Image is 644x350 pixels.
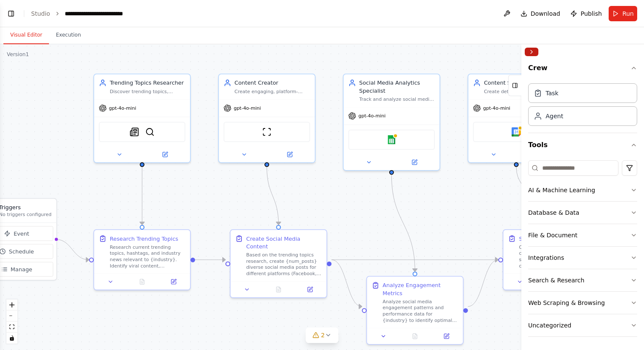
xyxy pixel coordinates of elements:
div: Discover trending topics, hashtags, and industry news that are relevant to {industry}. Research c... [110,88,186,95]
div: Trending Topics Researcher [110,79,186,87]
g: Edge from triggers to 761c3684-cc8a-4f05-acbd-826b5716b7be [55,236,89,264]
g: Edge from 92329305-1121-4db7-8931-61ee78b17ae9 to 316c12d0-128b-40c7-8c00-ecfd4f2753fe [388,175,419,272]
div: Schedule Content CalendarCreate a comprehensive content calendar and posting schedule based on th... [503,229,600,290]
g: Edge from 739f4249-319f-4f89-a91e-b162c6507700 to 316c12d0-128b-40c7-8c00-ecfd4f2753fe [331,256,362,310]
nav: breadcrumb [31,9,152,18]
span: gpt-4o-mini [483,105,510,111]
div: Analyze social media engagement patterns and performance data for {industry} to identify optimal ... [382,299,458,324]
div: Social Media Analytics SpecialistTrack and analyze social media engagement metrics, monitor post ... [343,74,440,171]
span: Manage [11,265,32,273]
button: Show left sidebar [5,8,17,20]
div: React Flow controls [6,299,17,344]
button: Run [609,6,637,21]
img: Google sheets [387,135,396,145]
div: Based on the trending topics research, create {num_posts} diverse social media posts for differen... [246,252,322,277]
div: Analyze Engagement MetricsAnalyze social media engagement patterns and performance data for {indu... [366,276,464,345]
div: Content CreatorCreate engaging, platform-specific social media content including posts, captions,... [218,74,316,163]
button: Download [517,6,564,21]
g: Edge from 1071e218-953a-4911-9dcd-8feeb9456832 to 761c3684-cc8a-4f05-acbd-826b5716b7be [138,167,146,225]
div: Database & Data [528,208,579,217]
div: Integrations [528,253,564,262]
button: Database & Data [528,202,637,224]
button: No output available [262,285,295,294]
div: Track and analyze social media engagement metrics, monitor post performance, and generate insight... [359,96,435,102]
div: File & Document [528,231,578,239]
img: SerplyNewsSearchTool [129,127,139,137]
button: No output available [398,332,431,341]
div: Web Scraping & Browsing [528,299,605,307]
g: Edge from 739f4249-319f-4f89-a91e-b162c6507700 to 87121fda-192b-4eab-bc55-9f6ba943e3c6 [331,256,498,264]
button: Open in side panel [433,332,460,341]
div: Tools [528,157,637,344]
div: Analyze Engagement Metrics [382,282,458,297]
button: Publish [567,6,605,21]
div: Trending Topics ResearcherDiscover trending topics, hashtags, and industry news that are relevant... [93,74,191,163]
button: Visual Editor [3,26,49,44]
button: Crew [528,60,637,80]
div: Task [546,89,558,97]
span: gpt-4o-mini [109,105,136,111]
button: Open in side panel [267,150,311,159]
div: Agent [546,112,563,120]
button: Integrations [528,247,637,269]
g: Edge from f33cbc64-bd1a-480a-8f4f-66bb56663bac to 87121fda-192b-4eab-bc55-9f6ba943e3c6 [512,167,555,225]
span: gpt-4o-mini [359,113,386,119]
span: Event [14,230,29,237]
div: Search & Research [528,276,584,285]
button: Execution [49,26,88,44]
a: Studio [31,10,50,17]
g: Edge from 761c3684-cc8a-4f05-acbd-826b5716b7be to 739f4249-319f-4f89-a91e-b162c6507700 [195,256,225,264]
button: Toggle Sidebar [518,44,525,350]
button: Open in side panel [296,285,323,294]
button: Open in side panel [392,158,436,167]
button: zoom in [6,299,17,310]
button: Open in side panel [160,277,187,287]
div: Version 1 [7,51,29,58]
div: Create detailed posting schedules, organize content calendars, and coordinate the timing of socia... [484,88,560,95]
img: ScrapeWebsiteTool [262,127,271,137]
div: Content Creator [235,79,310,87]
img: BraveSearchTool [145,127,155,137]
button: toggle interactivity [6,333,17,344]
g: Edge from 7e24009c-c13b-450e-a9bb-f4ae87fa666b to 739f4249-319f-4f89-a91e-b162c6507700 [263,167,282,225]
button: Uncategorized [528,314,637,336]
span: 2 [321,331,325,339]
div: Uncategorized [528,321,571,330]
button: fit view [6,322,17,333]
button: File & Document [528,224,637,246]
div: Create Social Media ContentBased on the trending topics research, create {num_posts} diverse soci... [230,229,328,298]
button: 2 [306,327,339,343]
button: Open in side panel [517,150,561,159]
div: Research current trending topics, hashtags, and industry news relevant to {industry}. Identify vi... [110,244,186,269]
button: Search & Research [528,269,637,291]
div: Crew [528,80,637,133]
div: Social Media Analytics Specialist [359,79,435,95]
button: AI & Machine Learning [528,179,637,201]
span: Download [531,9,561,18]
span: Run [622,9,634,18]
div: Research Trending Topics [110,235,178,242]
div: Create engaging, platform-specific social media content including posts, captions, hashtags, and ... [235,88,310,95]
g: Edge from 316c12d0-128b-40c7-8c00-ecfd4f2753fe to 87121fda-192b-4eab-bc55-9f6ba943e3c6 [468,256,498,310]
div: Content Scheduler [484,79,560,87]
button: zoom out [6,310,17,322]
div: Content SchedulerCreate detailed posting schedules, organize content calendars, and coordinate th... [468,74,565,163]
div: Research Trending TopicsResearch current trending topics, hashtags, and industry news relevant to... [93,229,191,290]
span: Schedule [9,248,34,255]
button: No output available [126,277,158,287]
div: Create Social Media Content [246,235,322,250]
img: Google calendar [512,127,521,137]
span: gpt-4o-mini [234,105,261,111]
span: Publish [581,9,602,18]
button: Web Scraping & Browsing [528,292,637,314]
button: Tools [528,133,637,157]
button: Collapse right sidebar [525,48,538,56]
div: AI & Machine Learning [528,186,595,194]
button: Open in side panel [143,150,187,159]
